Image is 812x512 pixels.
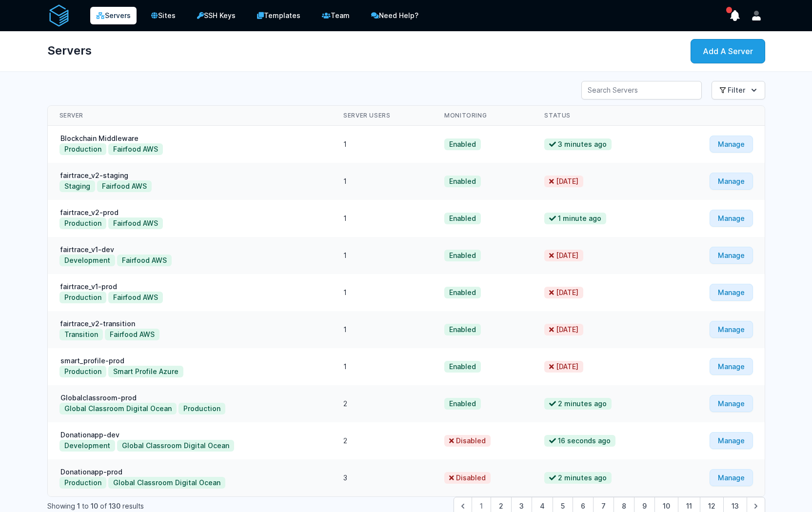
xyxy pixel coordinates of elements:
button: Smart Profile Azure [108,366,183,377]
button: Fairfood AWS [117,255,172,266]
span: Enabled [444,398,481,410]
span: [DATE] [544,250,583,261]
button: Fairfood AWS [105,329,159,340]
span: [DATE] [544,324,583,335]
span: Enabled [444,287,481,298]
input: Search Servers [581,81,702,99]
td: 1 [332,200,433,237]
span: to [82,502,89,510]
button: Global Classroom Digital Ocean [108,477,225,489]
button: Transition [59,329,103,340]
th: Status [533,106,668,126]
td: 2 [332,422,433,459]
button: Production [59,292,106,303]
td: 1 [332,311,433,348]
td: 1 [332,237,433,274]
a: Manage [710,284,753,301]
button: show notifications [726,7,744,24]
a: Templates [250,6,307,25]
a: Donationapp-prod [59,468,123,476]
span: 2 minutes ago [544,398,612,410]
span: Enabled [444,250,481,261]
button: Fairfood AWS [97,180,152,192]
span: of [100,502,107,510]
span: 1 [77,502,80,510]
span: Disabled [444,472,491,484]
a: fairtrace_v2-prod [59,208,119,217]
button: Fairfood AWS [108,217,163,229]
button: Production [178,403,225,414]
td: 1 [332,126,433,163]
a: fairtrace_v1-prod [59,282,118,291]
a: fairtrace_v1-dev [59,245,115,254]
button: Fairfood AWS [108,143,163,155]
a: Add A Server [691,39,765,63]
button: Global Classroom Digital Ocean [59,403,177,414]
h1: Servers [47,39,92,62]
a: smart_profile-prod [59,356,125,365]
td: 1 [332,163,433,200]
span: Enabled [444,176,481,187]
span: 130 [109,502,120,510]
button: User menu [748,7,765,24]
button: Production [59,217,106,229]
span: [DATE] [544,176,583,187]
span: Enabled [444,324,481,335]
button: Filter [712,81,765,99]
td: 3 [332,459,433,496]
th: Monitoring [433,106,533,126]
span: Showing [47,502,75,510]
span: Enabled [444,213,481,224]
td: 1 [332,274,433,311]
button: Fairfood AWS [108,292,163,303]
img: serverAuth logo [47,4,71,27]
span: results [122,502,144,510]
span: [DATE] [544,361,583,373]
button: Development [59,255,115,266]
span: [DATE] [544,287,583,298]
span: 1 minute ago [544,213,606,224]
span: 10 [91,502,98,510]
span: Enabled [444,361,481,373]
a: fairtrace_v2-staging [59,171,129,179]
span: has unread notifications [726,7,733,13]
a: Manage [710,136,753,153]
button: Global Classroom Digital Ocean [117,440,234,452]
a: Donationapp-dev [59,431,120,439]
span: 3 minutes ago [544,138,612,150]
a: Sites [144,6,182,25]
span: 16 seconds ago [544,435,615,447]
button: Production [59,366,106,377]
a: Servers [90,7,137,24]
a: Team [315,6,356,25]
td: 2 [332,385,433,422]
span: Enabled [444,138,481,150]
button: Production [59,477,106,489]
a: Need Help? [364,6,425,25]
a: Manage [710,210,753,227]
a: Manage [710,395,753,412]
span: 2 minutes ago [544,472,612,484]
a: Globalclassroom-prod [59,394,138,402]
button: Production [59,143,106,155]
button: Staging [59,180,95,192]
a: Manage [710,432,753,449]
td: 1 [332,348,433,385]
a: Manage [710,469,753,486]
th: Server [48,106,332,126]
a: Manage [710,247,753,264]
span: Disabled [444,435,491,447]
a: SSH Keys [190,6,242,25]
a: Manage [710,358,753,375]
a: Manage [710,173,753,190]
button: Development [59,440,115,452]
th: Server Users [332,106,433,126]
a: Manage [710,321,753,338]
a: Blockchain Middleware [59,134,139,142]
a: fairtrace_v2-transition [59,319,136,328]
